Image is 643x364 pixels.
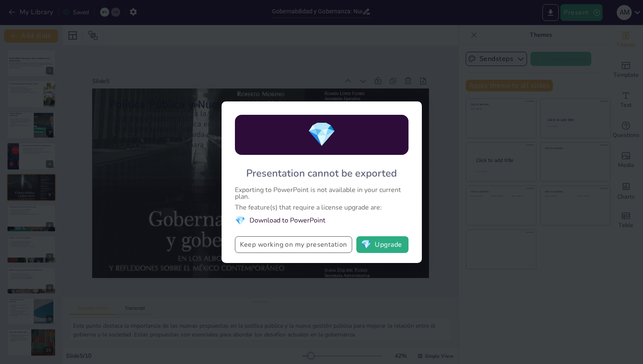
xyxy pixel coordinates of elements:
li: Download to PowerPoint [235,215,408,226]
span: diamond [307,119,336,151]
span: diamond [235,215,245,226]
div: The feature(s) that require a license upgrade are: [235,204,408,211]
button: diamondUpgrade [356,236,408,253]
div: Presentation cannot be exported [246,167,397,180]
button: Keep working on my presentation [235,236,352,253]
div: Exporting to PowerPoint is not available in your current plan. [235,187,408,200]
span: diamond [361,240,371,249]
